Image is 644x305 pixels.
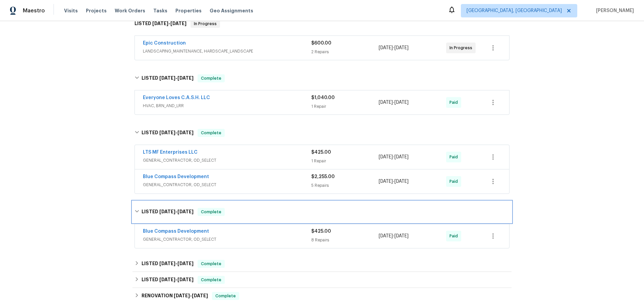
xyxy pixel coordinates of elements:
[192,293,208,298] span: [DATE]
[159,130,175,135] span: [DATE]
[152,21,186,26] span: -
[394,46,409,50] span: [DATE]
[449,45,475,51] span: In Progress
[143,229,209,234] a: Blue Compass Development
[23,7,45,14] span: Maestro
[379,99,409,106] span: -
[379,46,393,50] span: [DATE]
[198,260,224,267] span: Complete
[177,130,194,135] span: [DATE]
[311,174,335,179] span: $2,255.00
[394,179,409,184] span: [DATE]
[174,293,208,298] span: -
[379,233,409,239] span: -
[379,155,393,159] span: [DATE]
[311,150,331,155] span: $425.00
[311,103,379,110] div: 1 Repair
[198,277,224,283] span: Complete
[311,95,335,100] span: $1,040.00
[191,20,219,27] span: In Progress
[311,49,379,55] div: 2 Repairs
[213,293,238,299] span: Complete
[132,288,512,304] div: RENOVATION [DATE]-[DATE]Complete
[143,157,311,164] span: GENERAL_CONTRACTOR, OD_SELECT
[449,99,461,106] span: Paid
[132,272,512,288] div: LISTED [DATE]-[DATE]Complete
[174,293,190,298] span: [DATE]
[593,7,634,14] span: [PERSON_NAME]
[159,261,175,266] span: [DATE]
[132,201,512,223] div: LISTED [DATE]-[DATE]Complete
[449,178,461,185] span: Paid
[159,76,194,80] span: -
[142,74,194,82] h6: LISTED
[115,7,145,14] span: Work Orders
[311,237,379,243] div: 8 Repairs
[142,260,194,268] h6: LISTED
[142,129,194,137] h6: LISTED
[311,182,379,189] div: 5 Repairs
[177,209,194,214] span: [DATE]
[142,276,194,284] h6: LISTED
[175,7,202,14] span: Properties
[142,208,194,216] h6: LISTED
[198,209,224,215] span: Complete
[170,21,186,26] span: [DATE]
[143,102,311,109] span: HVAC, BRN_AND_LRR
[394,234,409,238] span: [DATE]
[143,41,186,46] a: Epic Construction
[159,209,175,214] span: [DATE]
[64,7,78,14] span: Visits
[143,150,198,155] a: LTS MF Enterprises LLC
[132,256,512,272] div: LISTED [DATE]-[DATE]Complete
[152,21,168,26] span: [DATE]
[132,122,512,144] div: LISTED [DATE]-[DATE]Complete
[210,7,253,14] span: Geo Assignments
[379,100,393,105] span: [DATE]
[311,158,379,164] div: 1 Repair
[394,155,409,159] span: [DATE]
[311,41,331,46] span: $600.00
[379,178,409,185] span: -
[198,130,224,136] span: Complete
[159,277,194,282] span: -
[132,13,512,34] div: LISTED [DATE]-[DATE]In Progress
[379,45,409,51] span: -
[132,68,512,89] div: LISTED [DATE]-[DATE]Complete
[143,95,210,100] a: Everyone Loves C.A.S.H. LLC
[177,277,194,282] span: [DATE]
[142,292,208,300] h6: RENOVATION
[449,233,461,239] span: Paid
[143,48,311,55] span: LANDSCAPING_MAINTENANCE, HARDSCAPE_LANDSCAPE
[159,209,194,214] span: -
[449,154,461,160] span: Paid
[177,261,194,266] span: [DATE]
[379,234,393,238] span: [DATE]
[135,20,186,28] h6: LISTED
[379,179,393,184] span: [DATE]
[177,76,194,80] span: [DATE]
[394,100,409,105] span: [DATE]
[159,130,194,135] span: -
[153,8,167,13] span: Tasks
[159,261,194,266] span: -
[159,277,175,282] span: [DATE]
[198,75,224,82] span: Complete
[143,181,311,188] span: GENERAL_CONTRACTOR, OD_SELECT
[159,76,175,80] span: [DATE]
[143,174,209,179] a: Blue Compass Development
[311,229,331,234] span: $425.00
[86,7,107,14] span: Projects
[379,154,409,160] span: -
[143,236,311,243] span: GENERAL_CONTRACTOR, OD_SELECT
[467,7,562,14] span: [GEOGRAPHIC_DATA], [GEOGRAPHIC_DATA]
